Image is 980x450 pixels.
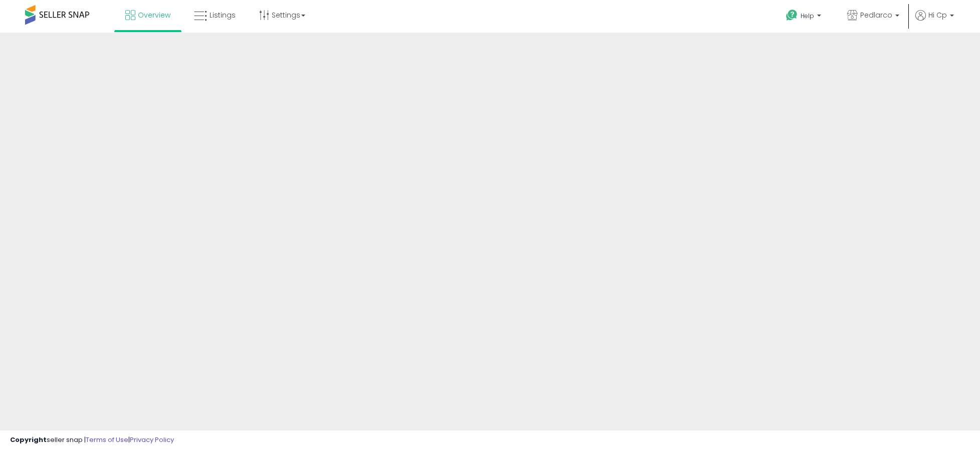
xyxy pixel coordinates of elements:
[130,435,174,444] a: Privacy Policy
[801,12,814,20] span: Help
[10,435,47,444] strong: Copyright
[138,10,170,20] span: Overview
[778,2,831,33] a: Help
[915,10,954,33] a: Hi Cp
[786,9,798,22] i: Get Help
[928,10,947,20] span: Hi Cp
[210,10,236,20] span: Listings
[86,435,128,444] a: Terms of Use
[10,435,174,445] div: seller snap | |
[860,10,892,20] span: Pedlarco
